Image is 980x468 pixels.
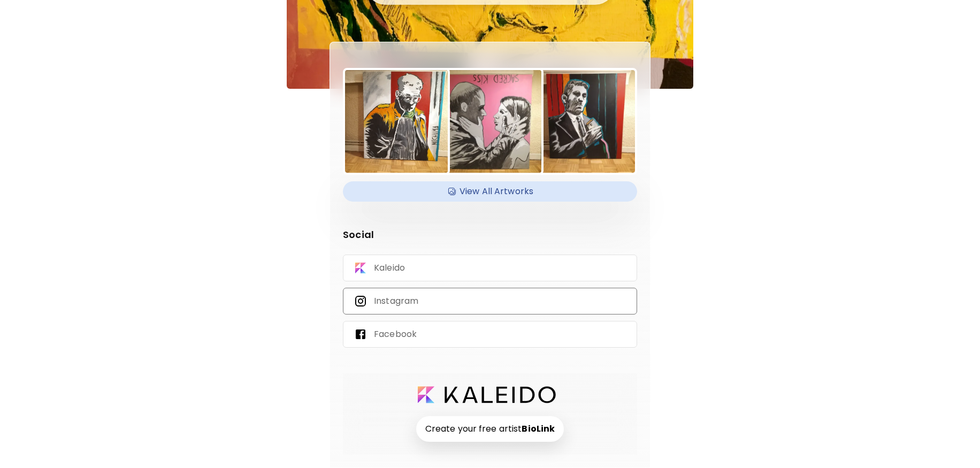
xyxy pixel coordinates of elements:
a: logo [418,386,562,403]
div: AvailableView All Artworks [343,181,637,202]
h4: View All Artworks [349,183,631,200]
p: Kaleido [374,262,405,274]
h6: Create your free artist [416,416,564,442]
img: https://cdn.kaleido.art/CDN/Artwork/98649/Thumbnail/large.webp?updated=430583 [345,70,448,173]
img: Kaleido [354,262,367,274]
p: Social [343,227,637,242]
p: Facebook [374,328,417,340]
img: Available [447,183,457,200]
strong: BioLink [522,423,555,435]
p: Instagram [374,295,418,307]
img: logo [418,386,556,403]
img: https://cdn.kaleido.art/CDN/Artwork/98710/Thumbnail/medium.webp?updated=430667 [532,70,635,173]
img: https://cdn.kaleido.art/CDN/Artwork/98706/Thumbnail/medium.webp?updated=430491 [439,70,541,173]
